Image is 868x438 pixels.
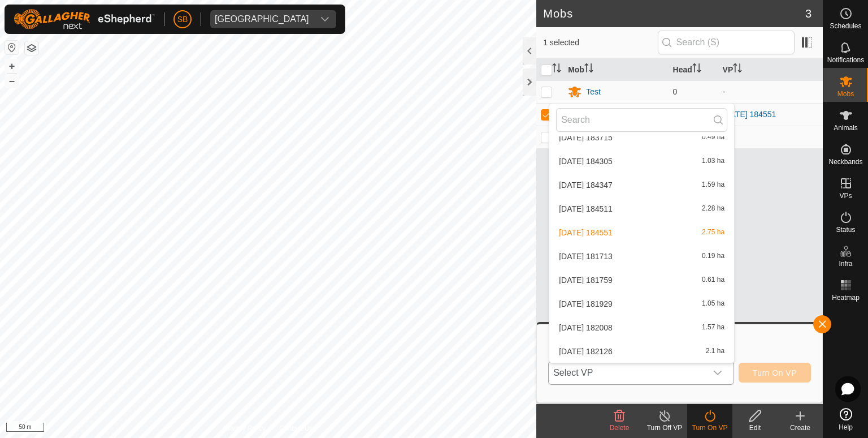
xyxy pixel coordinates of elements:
p-sorticon: Activate to sort [692,65,701,74]
span: 0.61 ha [702,276,724,284]
span: 1.05 ha [702,300,724,308]
li: 2025-08-05 183715 [549,126,734,149]
th: Head [669,59,718,81]
li: 2025-08-05 184551 [549,221,734,244]
li: 2025-08-09 181929 [549,293,734,315]
span: [DATE] 183715 [559,134,613,141]
span: 1 selected [543,37,657,49]
span: [DATE] 181929 [559,300,613,308]
span: [DATE] 181759 [559,276,613,284]
span: 0 [673,87,678,96]
img: Gallagher Logo [14,9,155,29]
span: Status [836,226,855,233]
span: Mobs [837,91,854,97]
th: VP [718,59,823,81]
button: – [5,74,19,88]
span: 0.49 ha [702,134,724,141]
span: [DATE] 182126 [559,347,613,355]
span: Schedules [830,23,861,29]
li: 2025-08-05 184347 [549,174,734,196]
span: [DATE] 184305 [559,157,613,165]
span: [DATE] 182008 [559,324,613,332]
div: Turn Off VP [642,423,687,433]
div: Create [778,423,823,433]
span: 2.75 ha [702,229,724,237]
a: [DATE] 184551 [723,110,776,119]
span: [DATE] 184347 [559,181,613,189]
button: + [5,59,19,73]
span: 2.28 ha [702,205,724,213]
div: Edit [732,423,778,433]
span: 2.1 ha [706,347,724,355]
a: Contact Us [279,423,313,433]
span: 3 [805,5,811,22]
input: Search [556,108,727,132]
a: Privacy Policy [224,423,266,433]
p-sorticon: Activate to sort [552,65,561,74]
div: Test [586,86,601,98]
span: 0.19 ha [702,252,724,260]
li: 2025-08-05 184511 [549,197,734,220]
span: [DATE] 181713 [559,252,613,260]
span: Heatmap [832,294,860,301]
h2: Mobs [543,7,805,20]
div: [GEOGRAPHIC_DATA] [215,15,309,24]
span: [DATE] 184551 [559,229,613,237]
span: Delete [610,424,630,432]
button: Map Layers [25,41,38,55]
td: - [718,80,823,103]
div: dropdown trigger [314,10,336,28]
span: Notifications [827,57,864,63]
div: dropdown trigger [706,362,729,384]
button: Turn On VP [739,363,811,383]
span: Select VP [549,362,706,384]
span: 1.03 ha [702,157,724,165]
li: 2025-08-05 184305 [549,150,734,173]
span: 1.59 ha [702,181,724,189]
li: 2025-08-09 182126 [549,340,734,363]
span: Help [839,424,853,431]
span: VPs [839,192,852,199]
p-sorticon: Activate to sort [733,65,742,74]
span: Neckbands [828,158,862,165]
li: 2025-08-09 182008 [549,316,734,339]
li: 2025-08-09 181713 [549,245,734,268]
span: Turn On VP [753,368,797,377]
span: Tangihanga station [210,10,314,28]
th: Mob [563,59,668,81]
span: 1.57 ha [702,324,724,332]
span: Infra [839,260,852,267]
li: 2025-08-09 181759 [549,269,734,291]
p-sorticon: Activate to sort [584,65,593,74]
span: [DATE] 184511 [559,205,613,213]
span: Animals [834,124,858,131]
a: Help [823,403,868,435]
td: - [718,126,823,148]
button: Reset Map [5,41,19,54]
div: Turn On VP [687,423,732,433]
span: SB [177,14,188,25]
input: Search (S) [658,31,795,54]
